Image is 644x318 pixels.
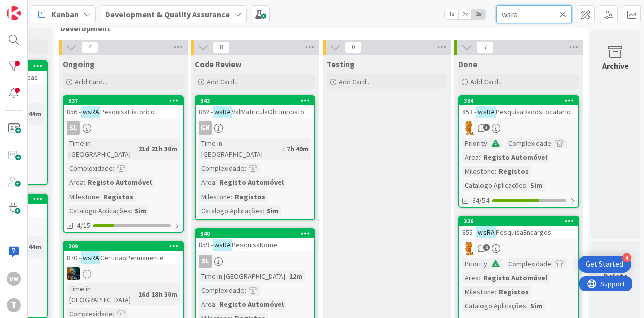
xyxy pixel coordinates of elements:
[496,166,531,177] div: Registos
[528,180,545,191] div: Sim
[472,9,486,19] span: 3x
[68,243,183,250] div: 209
[199,205,263,216] div: Catalogo Aplicações
[99,191,101,202] span: :
[67,138,134,160] div: Time in [GEOGRAPHIC_DATA]
[195,95,315,220] a: 343862 -wsRAValMatriculaObtImpostoGNTime in [GEOGRAPHIC_DATA]:7h 49mComplexidade:Area:Registo Aut...
[264,205,281,216] div: Sim
[196,96,314,105] div: 343
[480,152,550,163] div: Registo Automóvel
[85,177,154,188] div: Registo Automóvel
[462,138,487,149] div: Priority
[63,59,95,69] span: Ongoing
[84,177,85,188] span: :
[60,23,574,33] span: Development
[199,255,212,268] div: SL
[462,152,479,163] div: Area
[136,143,180,154] div: 21d 21h 30m
[67,283,134,305] div: Time in [GEOGRAPHIC_DATA]
[528,300,545,311] div: Sim
[476,106,496,117] mark: wsRA
[483,124,490,131] span: 3
[459,217,578,226] div: 336
[232,240,277,249] span: PesquisaNome
[551,258,553,269] span: :
[459,96,578,105] div: 334
[496,286,531,297] div: Registos
[64,96,183,118] div: 337856 -wsRAPesquisaHistorico
[470,77,503,86] span: Add Card...
[199,299,215,310] div: Area
[63,95,184,233] a: 337856 -wsRAPesquisaHistoricoSLTime in [GEOGRAPHIC_DATA]:21d 21h 30mComplexidade:Area:Registo Aut...
[200,230,314,237] div: 340
[77,220,90,231] span: 4/15
[199,107,213,116] span: 862 -
[67,253,81,262] span: 870 -
[327,59,355,69] span: Testing
[67,177,84,188] div: Area
[64,121,183,135] div: SL
[81,251,100,263] mark: wsRA
[496,228,551,237] span: PesquisaEncargos
[213,239,232,250] mark: wsRA
[526,300,528,311] span: :
[200,97,314,104] div: 343
[215,177,217,188] span: :
[283,143,284,154] span: :
[101,191,136,202] div: Registos
[199,177,215,188] div: Area
[67,205,131,216] div: Catalogo Aplicações
[81,106,100,117] mark: wsRA
[64,242,183,251] div: 209
[462,258,487,269] div: Priority
[578,256,631,273] div: Open Get Started checklist, remaining modules: 4
[284,143,311,154] div: 7h 49m
[479,152,480,163] span: :
[196,96,314,118] div: 343862 -wsRAValMatriculaObtImposto
[196,255,314,268] div: SL
[75,77,107,86] span: Add Card...
[199,285,245,296] div: Complexidade
[131,205,132,216] span: :
[458,9,472,19] span: 2x
[245,285,246,296] span: :
[506,138,551,149] div: Complexidade
[462,300,526,311] div: Catalogo Aplicações
[462,180,526,191] div: Catalogo Aplicações
[496,5,572,23] input: Quick Filter...
[487,258,489,269] span: :
[195,59,242,69] span: Code Review
[67,121,80,135] div: SL
[64,96,183,105] div: 337
[199,191,231,202] div: Milestone
[476,41,494,53] span: 7
[462,272,479,283] div: Area
[64,267,183,280] div: JC
[232,107,304,116] span: ValMatriculaObtImposto
[21,2,46,14] span: Support
[602,59,629,72] div: Archive
[132,205,149,216] div: Sim
[462,107,476,116] span: 853 -
[285,271,287,282] span: :
[462,286,495,297] div: Milestone
[445,9,458,19] span: 1x
[464,97,578,104] div: 334
[479,272,480,283] span: :
[100,253,164,262] span: CertidaoPermanente
[64,242,183,264] div: 209870 -wsRACertidaoPermanente
[472,195,489,206] span: 34/54
[105,9,230,19] b: Development & Quality Assurance
[459,242,578,255] div: RL
[215,299,217,310] span: :
[67,191,99,202] div: Milestone
[458,59,477,69] span: Done
[345,41,362,53] span: 0
[622,253,631,262] div: 4
[495,286,496,297] span: :
[134,143,136,154] span: :
[7,298,21,312] div: T
[462,166,495,177] div: Milestone
[113,163,114,174] span: :
[199,271,285,282] div: Time in [GEOGRAPHIC_DATA]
